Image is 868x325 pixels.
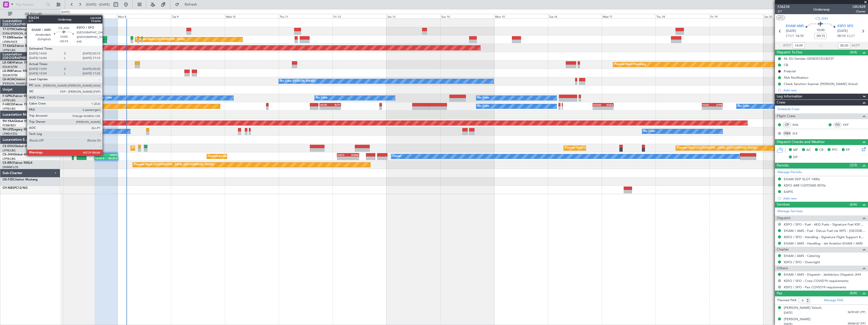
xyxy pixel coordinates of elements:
span: 00:10 [837,34,845,39]
div: OBX [783,131,791,136]
span: CS-JHH [3,153,13,156]
div: Planned Maint [GEOGRAPHIC_DATA] ([GEOGRAPHIC_DATA]) [82,77,162,85]
button: UTC [776,15,785,20]
span: AC [806,148,811,153]
a: LFPB/LBG [3,98,16,102]
div: Planned Maint Nurnberg [614,61,646,68]
div: No Crew [PERSON_NAME] [280,77,315,85]
span: FFC [832,148,838,153]
span: [DATE] [837,29,848,34]
a: FCBB/BZV [3,124,16,127]
a: [PERSON_NAME]/QSA [3,82,32,86]
input: --:-- [838,43,850,49]
span: 14:10 [795,34,804,39]
span: LMJ428 [853,4,865,9]
span: EHAM AMS [786,24,804,29]
a: EHAM / AMS - Handling - Jet Aviation EHAM / AMS [784,241,863,246]
div: - [337,157,348,160]
span: Permits [777,163,789,169]
div: No Crew [100,94,112,102]
div: Sat 13 [386,14,440,18]
div: - [330,107,340,110]
div: Add new [783,196,865,200]
div: Tue 9 [171,14,225,18]
div: Wed 17 [602,14,656,18]
a: DNMM/LOS [3,165,18,169]
div: 13:59 Z [95,157,106,160]
span: [DATE] [784,311,792,315]
div: Underway [813,7,830,12]
a: FKP [843,123,854,127]
a: T7-EAGLFalcon 8X [3,45,29,48]
div: Fri 19 [709,14,763,18]
span: [DATE] [786,29,796,34]
div: EHAM [95,153,106,156]
div: LFPB [712,103,722,106]
div: [DATE] [61,10,70,14]
div: KSEA [603,103,613,106]
span: 36781451 (PP) [848,310,865,315]
span: 2/7 [777,9,790,14]
span: Dispatch Checks and Weather [777,139,825,145]
span: LX-AOA [3,78,14,81]
a: F-HECDFalcon 7X [3,103,28,106]
span: Dispatch To-Dos [777,50,802,55]
a: EHAM / AMS - Catering [784,254,820,258]
a: CS-RRCFalcon 900LX [3,161,32,165]
a: EHAM / AMS - Fuel - DeLux Fuel via WFS - [GEOGRAPHIC_DATA] / AMS [784,229,865,233]
span: (6/6) [850,202,857,207]
div: No Crew [478,103,489,110]
span: CS-RRC [3,161,13,165]
div: - [593,107,603,110]
a: F-GPNJFalcon 900EX [3,95,33,98]
div: Planned Maint [GEOGRAPHIC_DATA] ([GEOGRAPHIC_DATA]) [677,144,757,152]
a: KSFO / SFO - Overnight [784,260,820,264]
span: (3/3) [850,162,857,168]
a: OY-NBSPC12/NG [3,187,28,190]
div: Thu 18 [656,14,709,18]
span: CS-DOU [3,145,14,148]
div: [PERSON_NAME] Volozh [784,306,821,311]
div: - [702,107,712,110]
div: No Crew [643,128,655,135]
div: - [603,107,613,110]
a: LX-INBFalcon 900EX EASy II [3,70,42,73]
div: FAA Notification [784,75,808,80]
div: No Crew [738,103,749,110]
span: CR [819,148,823,153]
div: KSFO [337,153,348,156]
span: F-GPNJ [3,95,13,98]
div: Planned Maint [GEOGRAPHIC_DATA] ([GEOGRAPHIC_DATA]) [132,144,212,152]
div: Check Sanction Scanner [PERSON_NAME] Volozh [784,82,858,86]
span: CS-JHH [815,16,828,21]
div: KSEA [702,103,712,106]
span: Charter [853,9,865,14]
a: LFPB/LBG [3,48,16,52]
a: KSFO / SFO - Handling - Signature Flight Support KSFO / SFO [784,235,865,239]
span: Dispatch [777,215,791,221]
span: DP [793,155,798,160]
span: Services [777,202,790,208]
div: Sun 7 [63,14,117,18]
button: All Aircraft [6,10,55,18]
a: EVRA/[PERSON_NAME] [3,32,34,35]
a: LFMN/NCE [3,40,17,44]
span: KSFO SFO [837,24,853,29]
span: (6/6) [850,290,857,296]
a: LFPB/LBG [3,157,16,161]
div: Fri 12 [333,14,386,18]
span: F-HECD [3,103,14,106]
span: LX-INB [3,70,12,73]
div: No Crew [316,94,328,102]
div: EHAM DEP SLOT 1400z [784,177,820,181]
span: ALDT [852,43,860,48]
div: - [320,107,330,110]
span: 536234 [777,4,790,9]
a: Schedule Crew [777,107,799,112]
div: NL EU Gendec GENDECEU36727 [784,56,834,61]
div: CB [784,63,788,67]
span: FP [846,148,850,153]
a: ZLE [792,131,804,136]
span: 9H-YAA [3,120,14,123]
input: Trip Number [15,1,45,8]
